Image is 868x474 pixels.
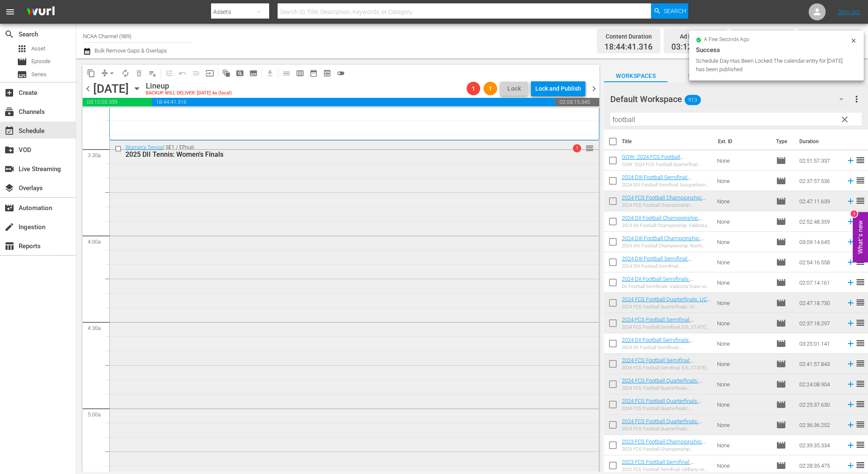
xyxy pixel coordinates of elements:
[840,114,850,125] span: clear
[622,438,706,451] a: 2023 FCS Football Championship: [US_STATE] State vs. [US_STATE]
[796,415,843,435] td: 02:36:36.252
[714,232,773,252] td: None
[604,71,668,81] span: Workspaces
[846,176,855,186] svg: Add to Schedule
[851,94,862,104] span: more_vert
[714,252,773,272] td: None
[622,406,710,411] div: 2024 FCS Football Quarterfinals: [US_STATE] State vs. Incarnate Word
[696,57,848,74] div: Schedule Day Has Been Locked The calendar entry for [DATE] has been published
[855,196,865,206] span: reorder
[622,130,712,153] th: Title
[622,357,701,376] a: 2024 FCS Football Semifinal: [US_STATE] State vs. [US_STATE][GEOGRAPHIC_DATA]
[796,313,843,333] td: 02:37:18.297
[236,69,244,78] span: pageview_outlined
[855,379,865,389] span: reorder
[622,296,710,309] a: 2024 FCS Football Quarterfinals: UC [PERSON_NAME] vs. [US_STATE]
[622,174,696,193] a: 2024 DIII Football Semifinal: Susquehanna vs. North Central ([GEOGRAPHIC_DATA])
[771,130,794,153] th: Type
[776,338,786,349] span: Episode
[846,359,855,369] svg: Add to Schedule
[776,318,786,328] span: Episode
[4,145,14,155] span: VOD
[851,210,857,217] div: 1
[714,333,773,354] td: None
[846,461,855,470] svg: Add to Schedule
[4,164,14,174] span: Live Streaming
[323,69,331,78] span: preview_outlined
[504,84,524,93] span: Lock
[776,176,786,186] span: Episode
[622,398,709,410] a: 2024 FCS Football Quarterfinals: [US_STATE] State vs. Incarnate Word
[4,107,14,117] span: Channels
[796,394,843,415] td: 02:25:37.630
[206,69,214,78] span: input
[846,298,855,308] svg: Add to Schedule
[796,211,843,232] td: 02:52:48.359
[794,130,845,153] th: Duration
[713,130,771,153] th: Ext. ID
[531,81,585,96] button: Lock and Publish
[837,112,851,126] button: clear
[622,223,710,228] div: 2024 DII Football Championship: Valdosta State vs. [PERSON_NAME] State
[31,44,45,53] span: Asset
[320,67,334,80] span: View Backup
[671,42,720,52] span: 03:12:03.339
[4,203,14,213] span: Automation
[622,263,710,269] div: 2024 DIII Football Semifinal: [PERSON_NAME] [PERSON_NAME] vs. [GEOGRAPHIC_DATA]
[714,150,773,171] td: None
[189,67,203,80] span: Fill episodes with ad slates
[31,57,50,66] span: Episode
[535,81,581,96] div: Lock and Publish
[622,255,704,274] a: 2024 DIII Football Semifinal: [PERSON_NAME] [PERSON_NAME] vs. [GEOGRAPHIC_DATA]
[4,241,14,251] span: Reports
[589,83,599,94] span: chevron_right
[119,67,132,80] span: Loop Content
[125,144,162,150] a: Women's Tennis
[846,380,855,389] svg: Add to Schedule
[125,144,551,158] div: / SE1 / EPnull:
[622,162,710,167] div: GOW: 2024 FCS Football Quarterfinal: [US_STATE] vs. UC [PERSON_NAME]
[714,415,773,435] td: None
[796,333,843,354] td: 03:25:01.141
[217,65,233,81] span: Refresh All Search Blocks
[855,399,865,409] span: reorder
[796,150,843,171] td: 02:51:57.337
[83,83,93,94] span: chevron_left
[776,257,786,267] span: Episode
[855,460,865,470] span: reorder
[776,298,786,308] span: Episode
[846,319,855,328] svg: Add to Schedule
[846,420,855,430] svg: Add to Schedule
[20,2,61,22] img: ans4CAIJ8jUAAAAAAAAAAAAAAAAAAAAAAAAgQb4GAAAAAAAAAAAAAAAAAAAAAAAAJMjXAAAAAAAAAAAAAAAAAAAAAAAAgAT5G...
[846,197,855,206] svg: Add to Schedule
[87,69,95,78] span: content_copy
[622,426,710,432] div: 2024 FCS Football Quarterfinals: [PERSON_NAME] vs. [US_STATE] State
[796,293,843,313] td: 02:47:18.730
[152,98,555,106] span: 18:44:41.316
[704,36,749,43] span: a few seconds ago
[855,358,865,369] span: reorder
[796,232,843,252] td: 03:09:14.645
[855,175,865,186] span: reorder
[846,400,855,409] svg: Add to Schedule
[467,85,480,92] span: 1
[664,3,686,19] span: Search
[622,215,707,234] a: 2024 DII Football Championship: Valdosta State vs. [PERSON_NAME] State
[796,191,843,211] td: 02:47:11.639
[146,91,232,96] div: BACKUP WILL DELIVER: [DATE] 4a (local)
[685,91,701,109] span: 913
[337,69,345,78] span: toggle_off
[846,237,855,247] svg: Add to Schedule
[796,435,843,455] td: 02:39:35.334
[4,29,14,39] span: Search
[146,81,232,91] div: Lineup
[846,258,855,267] svg: Add to Schedule
[622,418,702,437] a: 2024 FCS Football Quarterfinals: [PERSON_NAME] vs. [US_STATE] State
[622,459,694,471] a: 2023 FCS Football Semifinal: UAlbany vs. [US_STATE] State
[714,211,773,232] td: None
[484,85,497,92] span: 1
[846,156,855,165] svg: Add to Schedule
[668,71,731,81] span: Search
[84,67,98,80] span: Copy Lineup
[671,30,720,42] div: Ad Duration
